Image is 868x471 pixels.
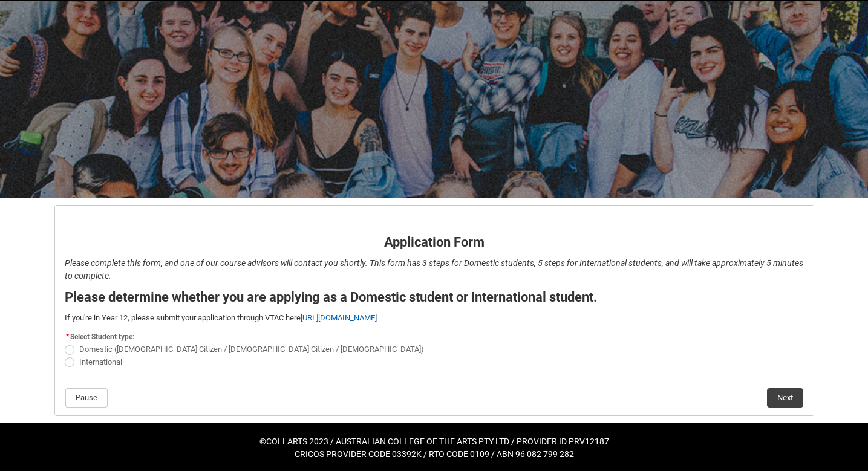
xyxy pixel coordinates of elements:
span: International [79,357,122,366]
article: REDU_Application_Form_for_Applicant flow [54,205,814,416]
strong: Please determine whether you are applying as a Domestic student or International student. [65,290,597,305]
span: Domestic ([DEMOGRAPHIC_DATA] Citizen / [DEMOGRAPHIC_DATA] Citizen / [DEMOGRAPHIC_DATA]) [79,345,424,354]
button: Next [767,388,803,408]
strong: Application Form [384,235,485,250]
button: Pause [65,388,108,408]
strong: Application Form - Page 1 [65,214,178,226]
em: Please complete this form, and one of our course advisors will contact you shortly. This form has... [65,258,803,281]
span: Select Student type: [70,333,134,341]
a: [URL][DOMAIN_NAME] [301,313,377,322]
p: If you're in Year 12, please submit your application through VTAC here [65,312,804,324]
abbr: required [66,333,69,341]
